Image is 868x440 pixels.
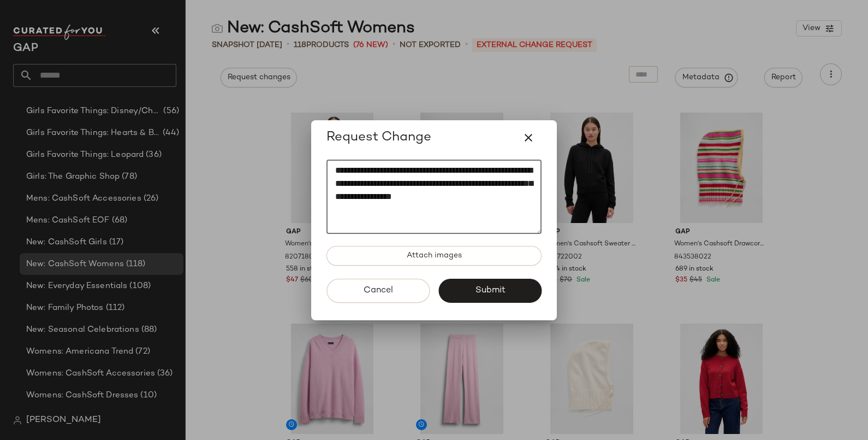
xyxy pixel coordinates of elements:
[363,285,393,296] span: Cancel
[326,246,542,266] button: Attach images
[438,279,542,303] button: Submit
[326,129,431,146] span: Request Change
[406,251,462,260] span: Attach images
[326,279,430,303] button: Cancel
[474,285,505,296] span: Submit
